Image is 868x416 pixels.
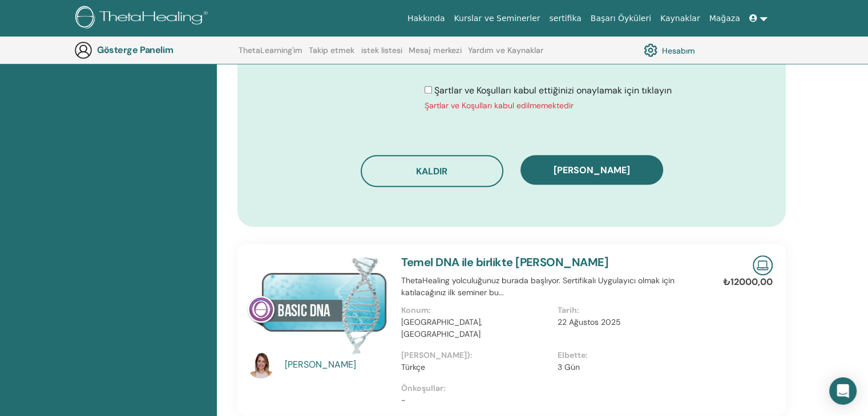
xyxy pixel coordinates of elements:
font: Kurslar ve Seminerler [454,14,540,23]
a: Mağaza [704,8,744,29]
a: Temel DNA ile birlikte [PERSON_NAME] [401,255,608,270]
font: Mesaj merkezi [409,45,462,55]
a: istek listesi [361,46,402,64]
img: cog.svg [644,40,657,60]
font: istek listesi [361,45,402,55]
font: Önkoşullar: [401,383,446,393]
a: Başarı Öyküleri [586,8,656,29]
font: Elbette: [558,350,588,360]
font: 3 Gün [558,362,580,372]
font: Kaynaklar [660,14,700,23]
font: Hesabım [662,46,695,56]
font: 22 Ağustos 2025 [558,317,621,327]
font: Şartlar ve Koşulları kabul ettiğinizi onaylamak için tıklayın [434,84,672,96]
font: - [401,395,406,405]
font: Gösterge Panelim [97,44,173,56]
a: ThetaLearning'im [239,46,302,64]
font: Tarih: [558,305,579,315]
font: Konum: [401,305,431,315]
font: Türkçe [401,362,425,372]
img: default.jpg [247,351,274,378]
font: Başarı Öyküleri [591,14,651,23]
a: Kaynaklar [656,8,705,29]
font: [PERSON_NAME]): [401,350,473,360]
font: Takip etmek [309,45,354,55]
font: sertifika [549,14,581,23]
a: Takip etmek [309,46,354,64]
img: generic-user-icon.jpg [74,41,92,59]
font: [PERSON_NAME] [285,358,356,370]
img: logo.png [75,6,212,31]
a: sertifika [544,8,586,29]
font: ThetaLearning'im [239,45,302,55]
button: [PERSON_NAME] [520,155,663,185]
font: Mağaza [709,14,740,23]
font: Yardım ve Kaynaklar [468,45,543,55]
a: Hesabım [644,40,695,60]
font: Şartlar ve Koşulları kabul edilmemektedir [425,100,574,111]
font: ₺12000,00 [723,276,773,288]
a: Yardım ve Kaynaklar [468,46,543,64]
font: Hakkında [407,14,445,23]
a: [PERSON_NAME] [285,358,390,372]
font: kaldır [416,165,447,177]
font: ThetaHealing yolculuğunuz burada başlıyor. Sertifikalı Uygulayıcı olmak için katılacağınız ilk se... [401,275,675,297]
a: Hakkında [403,8,450,29]
a: Mesaj merkezi [409,46,462,64]
img: Canlı Çevrimiçi Seminer [753,255,773,275]
img: Temel DNA [247,255,387,354]
a: Kurslar ve Seminerler [449,8,544,29]
button: kaldır [361,155,503,187]
font: [PERSON_NAME] [554,164,630,176]
div: Intercom Messenger'ı açın [829,377,857,405]
font: [GEOGRAPHIC_DATA], [GEOGRAPHIC_DATA] [401,317,482,339]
